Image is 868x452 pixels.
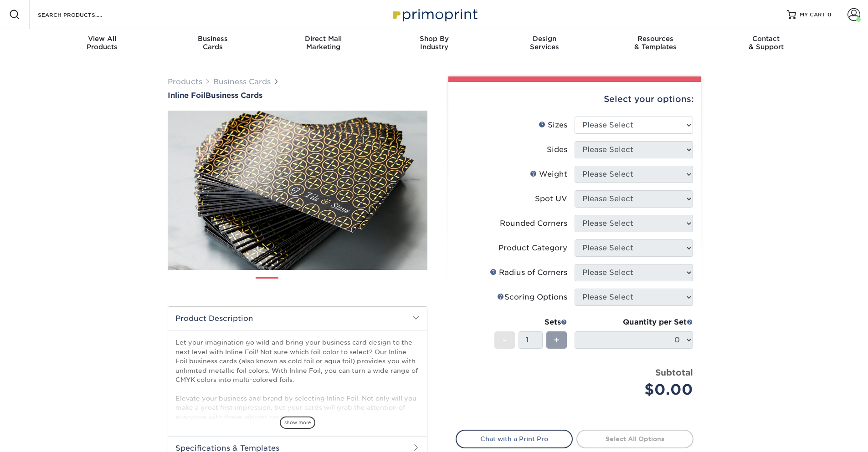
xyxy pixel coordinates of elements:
a: DesignServices [489,29,600,58]
div: Services [489,35,600,51]
span: 0 [827,11,832,18]
span: - [503,333,507,347]
div: Sets [494,317,567,328]
div: & Templates [600,35,711,51]
div: Select your options: [456,82,693,117]
div: $0.00 [581,379,693,401]
a: Business Cards [213,77,271,86]
div: Scoring Options [497,292,567,303]
a: Products [168,77,202,86]
span: + [554,333,560,347]
div: Rounded Corners [500,218,567,229]
div: Marketing [268,35,379,51]
a: Contact& Support [711,29,822,58]
span: MY CART [800,11,826,19]
div: Sides [547,144,567,155]
div: Cards [157,35,268,51]
img: Inline Foil 01 [168,61,427,320]
input: SEARCH PRODUCTS..... [37,9,126,20]
h1: Business Cards [168,91,427,100]
img: Business Cards 02 [286,274,309,296]
span: Shop By [379,35,489,43]
span: Design [489,35,600,43]
img: Business Cards 01 [256,274,278,297]
a: Resources& Templates [600,29,711,58]
span: Contact [711,35,822,43]
h2: Product Description [168,307,427,330]
div: & Support [711,35,822,51]
strong: Subtotal [655,367,693,377]
a: Shop ByIndustry [379,29,489,58]
a: Select All Options [576,430,693,448]
div: Product Category [498,243,567,254]
a: BusinessCards [157,29,268,58]
a: View AllProducts [47,29,158,58]
span: show more [280,416,315,429]
img: Business Cards 03 [317,274,339,296]
div: Radius of Corners [490,267,567,278]
span: Business [157,35,268,43]
span: Direct Mail [268,35,379,43]
div: Weight [530,169,567,180]
span: Inline Foil [168,91,205,100]
a: Direct MailMarketing [268,29,379,58]
a: Inline FoilBusiness Cards [168,91,427,100]
div: Industry [379,35,489,51]
div: Quantity per Set [575,317,693,328]
img: Primoprint [389,5,480,24]
div: Spot UV [535,193,567,204]
a: Chat with a Print Pro [456,430,573,448]
span: Resources [600,35,711,43]
span: View All [47,35,158,43]
div: Sizes [539,120,567,131]
div: Products [47,35,158,51]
